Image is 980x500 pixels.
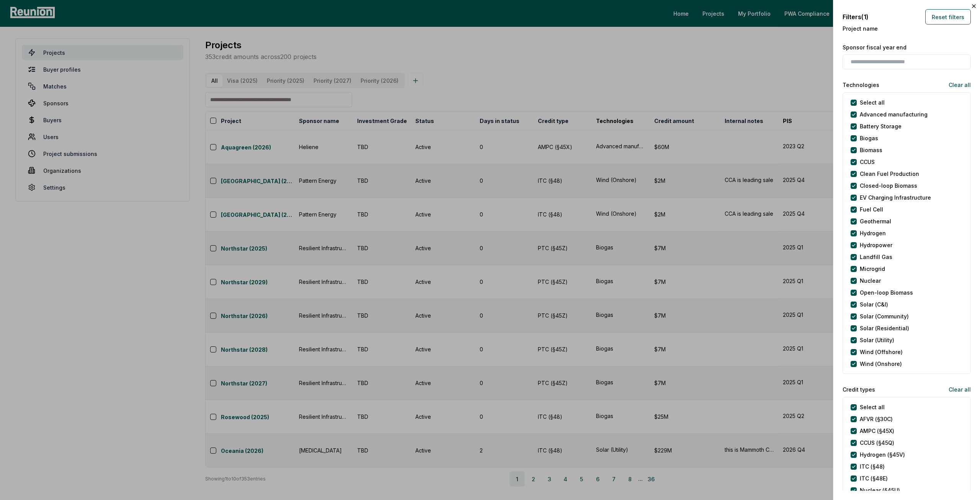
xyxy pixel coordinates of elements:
label: Hydropower [860,241,892,249]
label: AFVR (§30C) [860,415,893,423]
label: Solar (Community) [860,312,909,320]
label: Biomass [860,146,882,154]
label: ITC (§48E) [860,474,888,482]
button: Clear all [942,77,971,92]
label: Fuel Cell [860,205,883,213]
label: Sponsor fiscal year end [843,43,971,51]
label: Battery Storage [860,122,902,130]
button: Clear all [942,382,971,397]
label: Select all [860,98,885,107]
label: EV Charging Infrastructure [860,193,931,202]
label: CCUS (§45Q) [860,439,894,447]
label: ITC (§48) [860,462,885,470]
label: Hydrogen [860,229,886,237]
label: AMPC (§45X) [860,427,894,435]
label: Project name [843,25,971,33]
h4: Filters (1) [843,12,869,21]
label: Wind (Onshore) [860,360,902,368]
label: Advanced manufacturing [860,110,928,118]
label: Wind (Offshore) [860,348,903,356]
label: Open-loop Biomass [860,289,913,297]
label: Closed-loop Biomass [860,182,917,190]
label: Solar (Utility) [860,336,894,344]
label: Technologies [843,81,879,89]
label: Biogas [860,134,878,142]
label: Solar (Residential) [860,324,909,332]
label: Nuclear [860,277,881,285]
label: Clean Fuel Production [860,170,919,178]
label: Landfill Gas [860,253,892,261]
label: Solar (C&I) [860,300,888,308]
button: Reset filters [925,9,971,25]
label: Nuclear (§45U) [860,486,900,494]
label: Hydrogen (§45V) [860,451,905,459]
label: Geothermal [860,217,891,225]
label: Credit types [843,385,875,393]
label: CCUS [860,158,875,166]
label: Select all [860,403,885,411]
label: Microgrid [860,265,885,273]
